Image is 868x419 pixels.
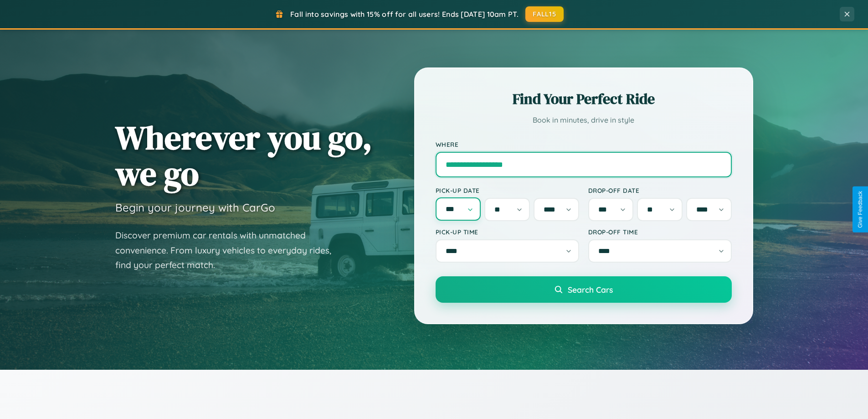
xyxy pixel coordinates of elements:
[436,140,732,148] label: Where
[525,6,564,22] button: FALL15
[588,228,732,236] label: Drop-off Time
[115,201,275,214] h3: Begin your journey with CarGo
[290,10,519,19] span: Fall into savings with 15% off for all users! Ends [DATE] 10am PT.
[857,191,863,228] div: Give Feedback
[436,186,579,194] label: Pick-up Date
[436,89,732,109] h2: Find Your Perfect Ride
[115,228,343,273] p: Discover premium car rentals with unmatched convenience. From luxury vehicles to everyday rides, ...
[115,119,372,191] h1: Wherever you go, we go
[436,276,732,303] button: Search Cars
[436,114,732,127] p: Book in minutes, drive in style
[568,285,613,295] span: Search Cars
[588,186,732,194] label: Drop-off Date
[436,228,579,236] label: Pick-up Time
